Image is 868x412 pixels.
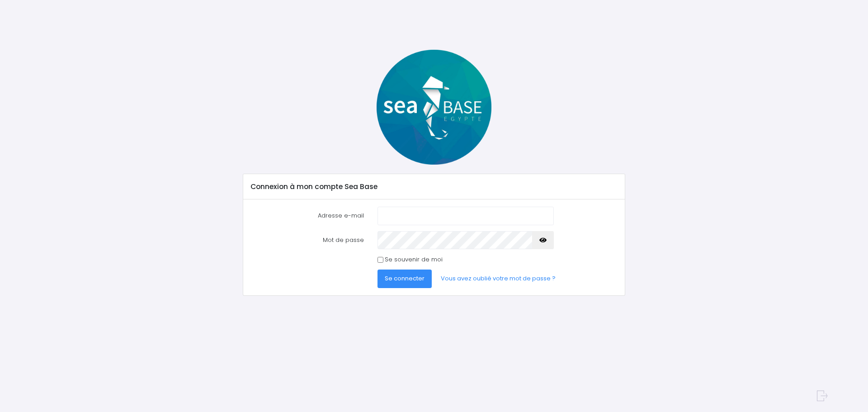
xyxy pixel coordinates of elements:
[244,231,371,249] label: Mot de passe
[434,270,563,288] a: Vous avez oublié votre mot de passe ?
[385,274,425,283] span: Se connecter
[244,207,371,225] label: Adresse e-mail
[243,174,624,199] div: Connexion à mon compte Sea Base
[385,255,443,264] label: Se souvenir de moi
[377,270,432,288] button: Se connecter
